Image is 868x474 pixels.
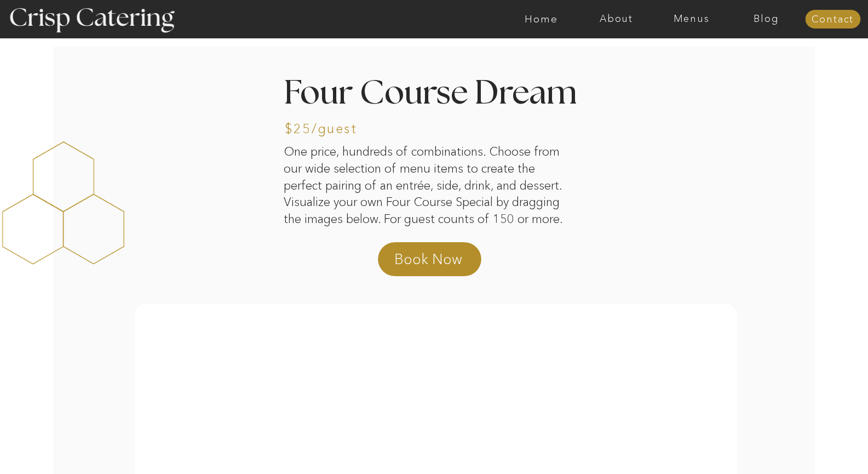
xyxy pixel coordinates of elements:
a: About [579,14,654,25]
a: Contact [805,14,860,25]
iframe: podium webchat widget bubble [758,419,868,474]
a: Blog [729,14,804,25]
a: Menus [654,14,729,25]
h3: $25/guest [285,122,376,138]
a: Home [504,14,579,25]
p: One price, hundreds of combinations. Choose from our wide selection of menu items to create the p... [284,144,574,214]
h2: Four Course Dream [284,77,585,114]
a: Book Now [394,249,491,276]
